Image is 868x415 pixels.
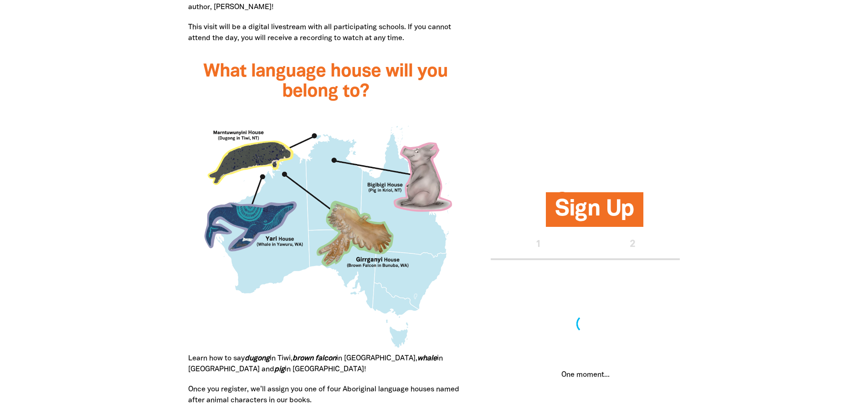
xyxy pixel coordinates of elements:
p: One moment... [502,369,669,380]
button: Stage 1 [491,231,586,260]
strong: whale [417,355,437,362]
button: Stage 2 [586,231,680,260]
p: This visit will be a digital livestream with all participating schools. If you cannot attend the ... [188,22,464,44]
p: Once you register, we’ll assign you one of four Aboriginal language houses named after animal cha... [188,384,464,406]
strong: dugong [245,355,270,362]
span: Sign Up [555,199,634,227]
strong: pig [274,366,285,373]
span: What language house will you belong to? [203,63,448,100]
p: Learn how to say in Tiwi, in [GEOGRAPHIC_DATA], in [GEOGRAPHIC_DATA] and in [GEOGRAPHIC_DATA]! [188,353,464,375]
em: brown falcon [293,355,336,362]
